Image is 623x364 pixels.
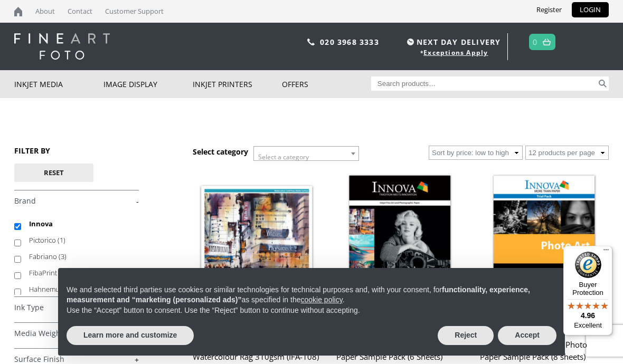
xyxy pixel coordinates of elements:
[193,147,248,157] h3: Select category
[29,248,129,265] label: Fabriano
[404,36,501,48] span: NEXT DAY DELIVERY
[58,235,65,245] span: (1)
[103,70,193,98] a: Image Display
[14,70,103,98] a: Inkjet Media
[307,39,315,45] img: phone.svg
[371,76,597,91] input: Search products…
[563,246,612,336] button: Trusted Shops TrustmarkBuyer Protection4.96Excellent
[14,322,139,343] h4: Media Weight
[563,281,612,296] p: Buyer Protection
[59,252,67,261] span: (3)
[14,190,139,211] h4: Brand
[498,326,556,345] button: Accept
[67,285,556,305] p: We and selected third parties use cookies or similar technologies for technical purposes and, wit...
[14,303,139,313] a: +
[320,37,379,47] a: 020 3968 3333
[423,48,488,57] a: Exceptions Apply
[429,146,523,160] select: Shop order
[14,146,139,156] h3: FILTER BY
[438,326,494,345] button: Reject
[581,311,595,320] span: 4.96
[407,39,414,45] img: time.svg
[29,265,129,281] label: FibaPrint
[282,70,371,98] a: Offers
[14,164,93,182] button: Reset
[480,168,608,328] img: Innova Photo Art Inkjet Photo Paper Sample Pack (8 sheets)
[336,168,464,328] img: Innova Editions Inkjet Fine Art Paper Sample Pack (6 Sheets)
[600,246,612,258] button: Menu
[67,285,530,304] strong: functionality, experience, measurement and “marketing (personalized ads)”
[193,70,282,98] a: Inkjet Printers
[50,260,573,364] div: Notice
[67,305,556,316] p: Use the “Accept” button to consent. Use the “Reject” button to continue without accepting.
[14,196,139,206] a: -
[597,76,609,91] button: Search
[29,216,129,232] label: Innova
[572,2,609,17] a: LOGIN
[29,281,129,298] label: Hahnemuhle
[563,321,612,330] p: Excellent
[14,329,139,339] a: +
[14,296,139,318] h4: Ink Type
[29,232,129,248] label: Pictorico
[67,326,194,345] button: Learn more and customize
[575,252,601,278] img: Trusted Shops Trustmark
[301,295,343,304] a: cookie policy
[258,152,309,161] span: Select a category
[14,33,110,60] img: logo-white.svg
[543,39,551,45] img: basket.svg
[528,2,570,17] a: Register
[193,168,320,328] img: Editions Fabriano Artistico Watercolour Rag 310gsm (IFA-108)
[533,34,537,50] a: 0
